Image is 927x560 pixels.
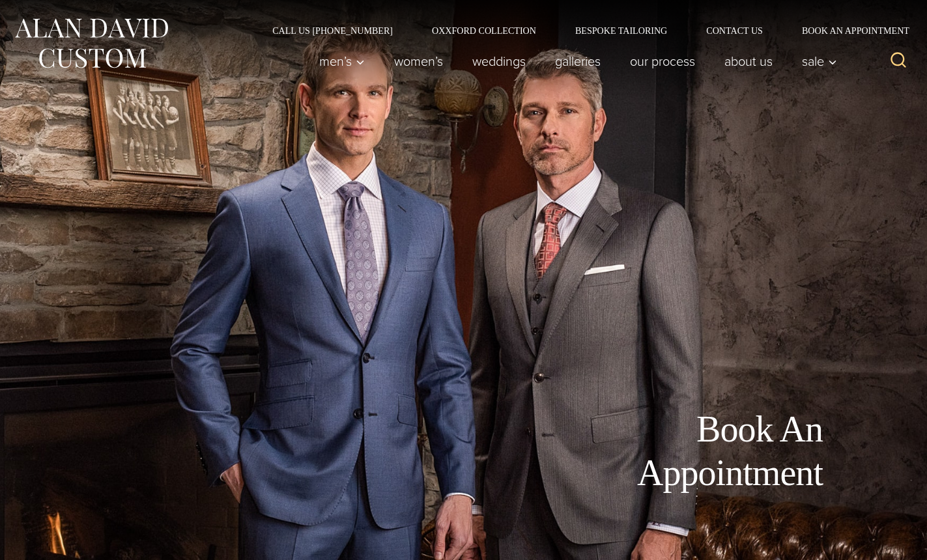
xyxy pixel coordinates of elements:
span: Men’s [319,55,365,68]
span: Sale [802,55,837,68]
nav: Secondary Navigation [253,26,914,35]
a: Call Us [PHONE_NUMBER] [253,26,412,35]
a: Contact Us [687,26,782,35]
a: Bespoke Tailoring [556,26,687,35]
button: View Search Form [883,46,914,77]
nav: Primary Navigation [305,48,844,74]
h1: Book An Appointment [530,408,823,495]
img: Alan David Custom [13,14,169,72]
a: Our Process [616,48,710,74]
a: Oxxford Collection [412,26,556,35]
a: Book an Appointment [782,26,914,35]
a: weddings [458,48,541,74]
a: Women’s [380,48,458,74]
a: Galleries [541,48,616,74]
a: About Us [710,48,788,74]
